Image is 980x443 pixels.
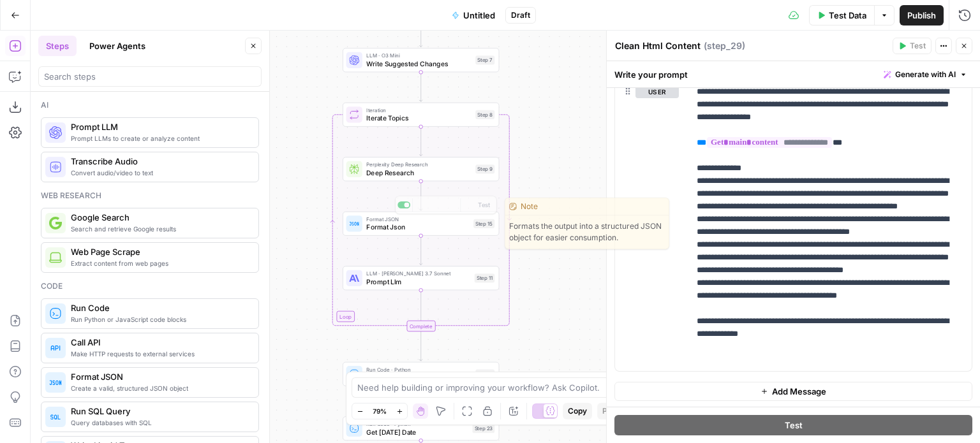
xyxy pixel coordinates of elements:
[366,168,471,178] span: Deep Research
[71,370,248,383] span: Format JSON
[419,72,422,101] g: Edge from step_7 to step_8
[829,9,866,22] span: Test Data
[614,415,972,435] button: Test
[343,321,499,331] div: Complete
[475,370,494,379] div: Step 3
[366,365,471,374] span: Run Code · Python
[772,385,826,398] span: Add Message
[473,219,494,228] div: Step 15
[44,70,256,83] input: Search steps
[419,331,422,361] g: Edge from step_8-iteration-end to step_3
[366,52,471,60] span: LLM · O3 Mini
[71,258,248,268] span: Extract content from web pages
[366,215,470,223] span: Format JSON
[71,314,248,324] span: Run Python or JavaScript code blocks
[444,5,503,25] button: Untitled
[38,36,77,56] button: Steps
[71,418,248,428] span: Query databases with SQL
[895,69,956,80] span: Generate with AI
[893,38,932,54] button: Test
[366,161,471,169] span: Perplexity Deep Research
[41,99,259,111] div: Ai
[607,61,980,87] div: Write your prompt
[907,9,936,22] span: Publish
[597,403,628,419] button: Paste
[71,168,248,178] span: Convert audio/video to text
[419,181,422,210] g: Edge from step_9 to step_15
[71,211,248,224] span: Google Search
[366,106,471,114] span: Iteration
[71,349,248,359] span: Make HTTP requests to external services
[71,336,248,349] span: Call API
[366,59,471,69] span: Write Suggested Changes
[511,10,530,21] span: Draft
[366,427,468,437] span: Get [DATE] Date
[373,406,387,416] span: 79%
[71,120,248,133] span: Prompt LLM
[475,110,494,119] div: Step 8
[343,48,499,72] div: LLM · O3 MiniWrite Suggested ChangesStep 7
[704,40,745,52] span: ( step_29 )
[635,85,679,98] button: user
[475,164,494,173] div: Step 9
[343,157,499,181] div: Perplexity Deep ResearchDeep ResearchStep 9
[366,270,470,278] span: LLM · [PERSON_NAME] 3.7 Sonnet
[366,222,470,232] span: Format Json
[615,80,679,371] div: user
[343,103,499,127] div: LoopIterationIterate TopicsStep 8
[71,133,248,143] span: Prompt LLMs to create or analyze content
[71,224,248,234] span: Search and retrieve Google results
[900,5,944,25] button: Publish
[41,190,259,201] div: Web research
[910,40,926,52] span: Test
[343,416,499,440] div: Run Code · PythonGet [DATE] DateStep 23
[879,66,972,83] button: Generate with AI
[366,277,470,287] span: Prompt Llm
[475,55,494,64] div: Step 7
[614,382,972,401] button: Add Message
[343,212,499,236] div: Format JSONFormat JsonStep 15Test
[71,301,248,314] span: Run Code
[785,419,803,432] span: Test
[71,245,248,258] span: Web Page Scrape
[568,405,587,417] span: Copy
[82,36,153,56] button: Power Agents
[419,235,422,265] g: Edge from step_15 to step_11
[475,273,495,282] div: Step 11
[615,40,701,52] textarea: Clean Html Content
[809,5,874,25] button: Test Data
[563,403,592,419] button: Copy
[71,405,248,418] span: Run SQL Query
[406,321,435,331] div: Complete
[343,362,499,386] div: Run Code · PythonConsolidate Suggested ChangesStep 3
[71,155,248,168] span: Transcribe Audio
[71,383,248,393] span: Create a valid, structured JSON object
[366,113,471,123] span: Iterate Topics
[41,280,259,292] div: Code
[472,424,494,433] div: Step 23
[463,9,495,22] span: Untitled
[419,17,422,47] g: Edge from step_12 to step_7
[343,266,499,290] div: LLM · [PERSON_NAME] 3.7 SonnetPrompt LlmStep 11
